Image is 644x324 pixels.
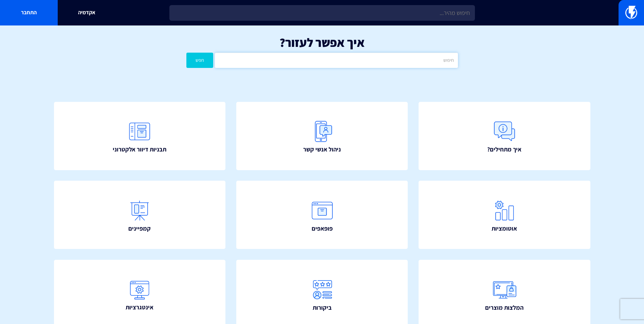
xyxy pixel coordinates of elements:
span: תבניות דיוור אלקטרוני [113,145,166,154]
span: ניהול אנשי קשר [303,145,341,154]
a: תבניות דיוור אלקטרוני [54,102,226,170]
span: פופאפים [312,224,333,233]
span: קמפיינים [128,224,151,233]
input: חיפוש מהיר... [169,5,475,21]
a: פופאפים [236,181,408,249]
span: אינטגרציות [126,303,153,312]
a: אוטומציות [419,181,590,249]
a: איך מתחילים? [419,102,590,170]
button: חפש [186,53,214,68]
span: איך מתחילים? [487,145,521,154]
span: אוטומציות [492,224,517,233]
h1: איך אפשר לעזור? [10,36,634,49]
a: קמפיינים [54,181,226,249]
span: ביקורות [313,303,332,312]
a: ניהול אנשי קשר [236,102,408,170]
span: המלצות מוצרים [485,303,523,312]
input: חיפוש [215,53,458,68]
